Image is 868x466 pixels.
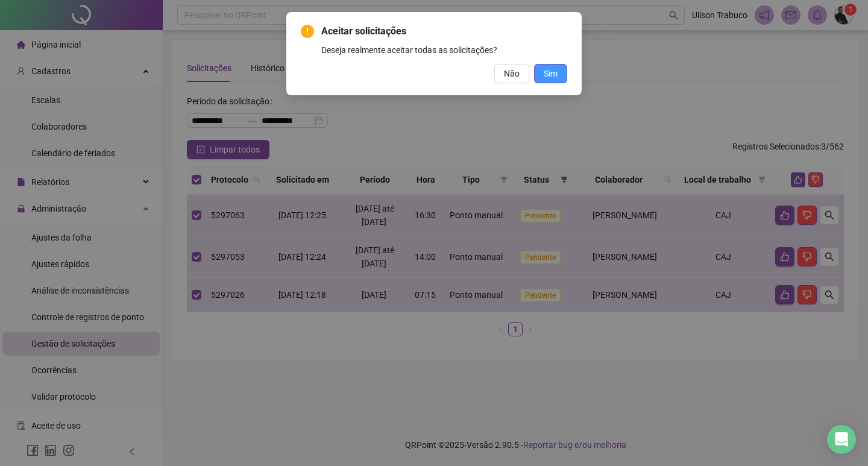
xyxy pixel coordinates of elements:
[321,24,567,39] span: Aceitar solicitações
[301,25,314,38] span: exclamation-circle
[494,64,529,83] button: Não
[504,67,520,80] span: Não
[321,43,567,57] div: Deseja realmente aceitar todas as solicitações?
[544,67,558,80] span: Sim
[827,425,856,454] div: Open Intercom Messenger
[534,64,567,83] button: Sim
